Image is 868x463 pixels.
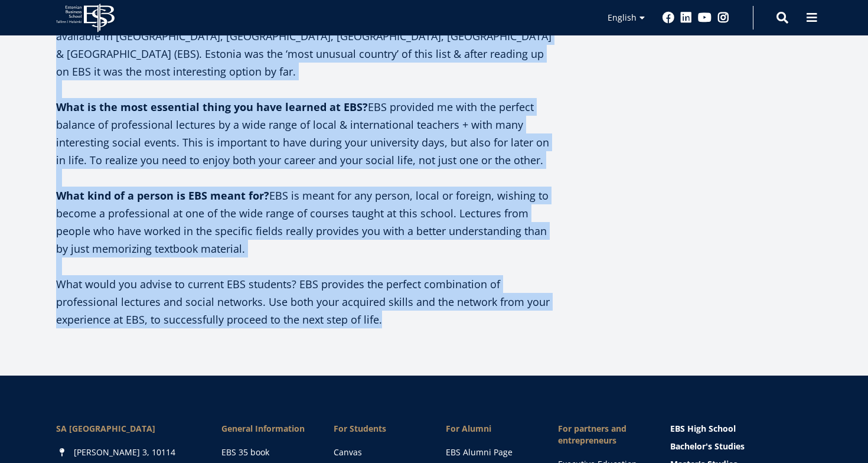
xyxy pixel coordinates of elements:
a: Facebook [663,12,674,24]
span: For Alumni [446,423,534,435]
div: [PERSON_NAME] 3, 10114 [56,446,198,458]
a: EBS Alumni Page [446,446,534,458]
p: EBS is meant for any person, local or foreign, wishing to become a professional at one of the wid... [56,187,552,257]
a: Instagram [717,12,729,24]
a: Bachelor's Studies [670,441,812,452]
p: What would you advise to current EBS students? EBS provides the perfect combination of profession... [56,275,552,328]
a: For Students [334,423,422,435]
a: EBS High School [670,423,812,435]
div: SA [GEOGRAPHIC_DATA] [56,423,198,435]
p: Back in [DATE] the Double Degree Program was available in [GEOGRAPHIC_DATA], [GEOGRAPHIC_DATA], [... [56,9,552,80]
a: Youtube [698,12,712,24]
span: For partners and entrepreneurs [558,423,647,446]
p: EBS provided me with the perfect balance of professional lectures by a wide range of local & inte... [56,98,552,169]
strong: What is the most essential thing you have learned at EBS? [56,100,368,114]
a: EBS 35 book [221,446,310,458]
a: Canvas [334,446,422,458]
a: Linkedin [680,12,692,24]
span: General Information [221,423,310,435]
strong: What kind of a person is EBS meant for? [56,188,269,203]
